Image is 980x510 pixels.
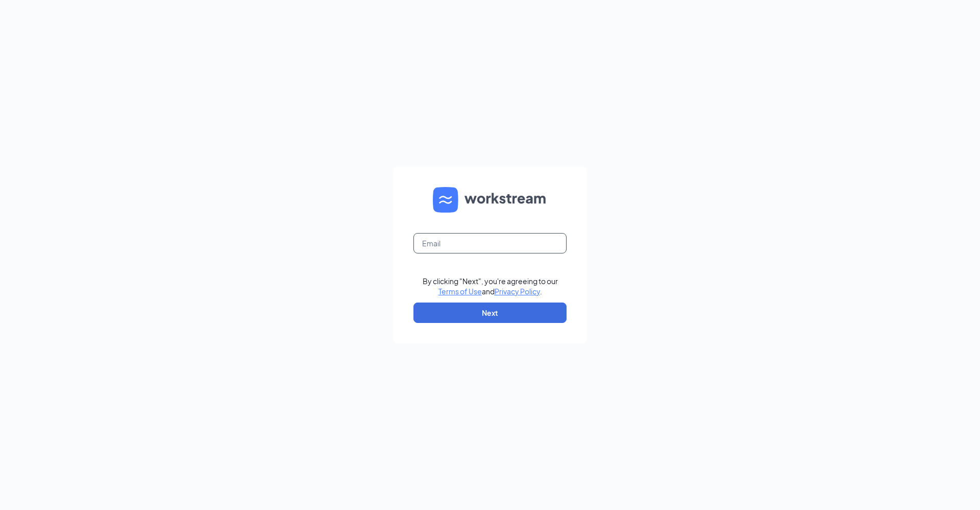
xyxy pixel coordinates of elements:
div: By clicking "Next", you're agreeing to our and . [423,276,558,296]
img: WS logo and Workstream text [433,187,547,213]
a: Privacy Policy [495,287,540,296]
button: Next [413,303,567,323]
input: Email [413,233,567,253]
a: Terms of Use [438,287,482,296]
